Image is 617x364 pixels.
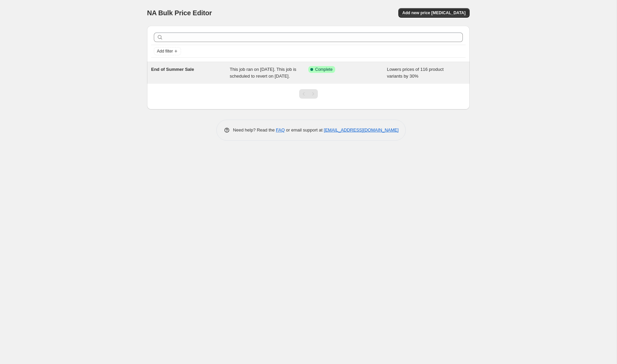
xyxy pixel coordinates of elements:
button: Add filter [154,47,181,55]
span: Add new price [MEDICAL_DATA] [402,10,466,16]
span: Need help? Read the [233,127,276,133]
span: This job ran on [DATE]. This job is scheduled to revert on [DATE]. [230,67,296,79]
span: Complete [315,67,332,72]
a: FAQ [276,127,285,133]
nav: Pagination [299,89,318,99]
span: End of Summer Sale [151,67,194,72]
span: Lowers prices of 116 product variants by 30% [387,67,444,79]
span: NA Bulk Price Editor [147,9,212,17]
a: [EMAIL_ADDRESS][DOMAIN_NAME] [324,127,399,133]
span: Add filter [157,48,173,54]
span: or email support at [285,127,324,133]
button: Add new price [MEDICAL_DATA] [398,8,470,18]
